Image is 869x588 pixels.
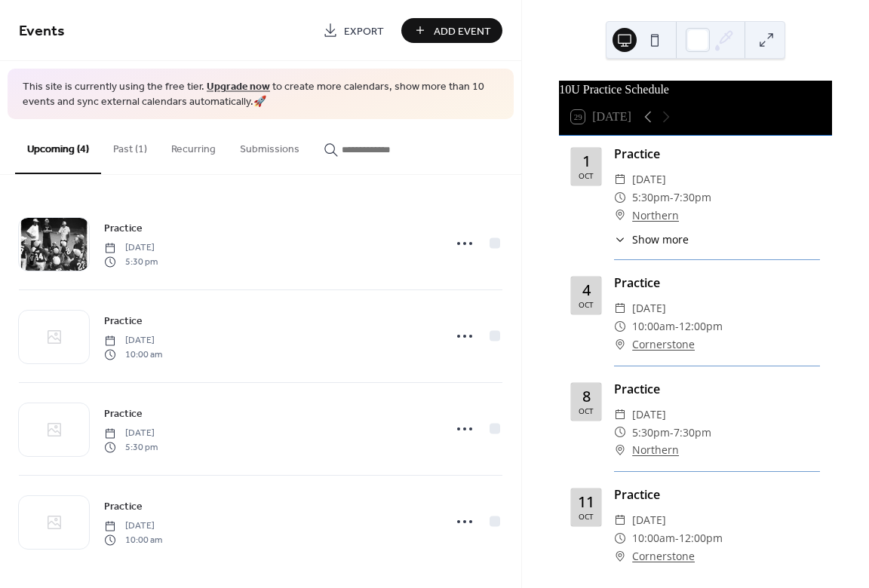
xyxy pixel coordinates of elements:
div: ​ [614,529,626,547]
div: 4 [582,283,591,298]
span: Events [19,17,65,46]
span: Practice [104,314,143,329]
div: Oct [579,172,594,179]
div: ​ [614,170,626,188]
div: 10U Practice Schedule [559,81,832,99]
span: [DATE] [632,170,666,188]
div: 1 [582,154,591,169]
div: ​ [614,441,626,459]
span: 5:30 pm [104,255,158,268]
a: Cornerstone [632,547,695,565]
button: Add Event [401,18,502,43]
button: Past (1) [101,119,159,173]
span: 5:30pm [632,424,670,442]
span: Practice [104,221,143,237]
span: 7:30pm [674,188,711,207]
div: Oct [579,407,594,415]
span: 10:00 am [104,533,162,547]
span: Add Event [434,23,491,39]
div: ​ [614,406,626,424]
div: ​ [614,317,626,335]
span: - [670,424,674,442]
a: Practice [104,498,143,515]
span: [DATE] [104,519,162,533]
span: [DATE] [632,511,666,529]
a: Northern [632,207,679,225]
a: Northern [632,441,679,459]
span: This site is currently using the free tier. to create more calendars, show more than 10 events an... [23,80,499,109]
span: [DATE] [104,334,162,348]
span: - [670,188,674,207]
div: ​ [614,188,626,207]
span: - [675,317,679,335]
span: 10:00am [632,529,675,547]
span: [DATE] [632,299,666,317]
button: Upcoming (4) [15,119,101,174]
div: Practice [614,485,820,504]
div: 8 [582,389,591,404]
div: ​ [614,547,626,565]
span: Practice [104,406,143,422]
button: Recurring [159,119,228,173]
span: [DATE] [104,427,158,440]
div: ​ [614,231,626,247]
a: Practice [104,312,143,329]
div: ​ [614,299,626,317]
div: Oct [579,301,594,308]
div: ​ [614,511,626,529]
button: Submissions [228,119,312,173]
a: Practice [104,219,143,237]
span: 10:00am [632,317,675,335]
a: Export [312,18,395,43]
div: Practice [614,380,820,398]
button: ​Show more [614,231,689,247]
div: ​ [614,207,626,225]
div: Practice [614,274,820,292]
div: ​ [614,335,626,354]
span: 10:00 am [104,348,162,361]
span: 12:00pm [679,317,723,335]
span: - [675,529,679,547]
div: ​ [614,424,626,442]
span: 5:30 pm [104,440,158,454]
span: Practice [104,499,143,515]
span: [DATE] [632,406,666,424]
a: Practice [104,405,143,422]
span: 7:30pm [674,424,711,442]
div: 11 [578,495,594,510]
span: 5:30pm [632,188,670,207]
span: 12:00pm [679,529,723,547]
span: Export [344,23,384,39]
a: Cornerstone [632,335,695,354]
div: Oct [579,513,594,520]
span: Show more [632,231,689,247]
div: Practice [614,145,820,163]
span: [DATE] [104,241,158,255]
a: Upgrade now [207,77,270,97]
